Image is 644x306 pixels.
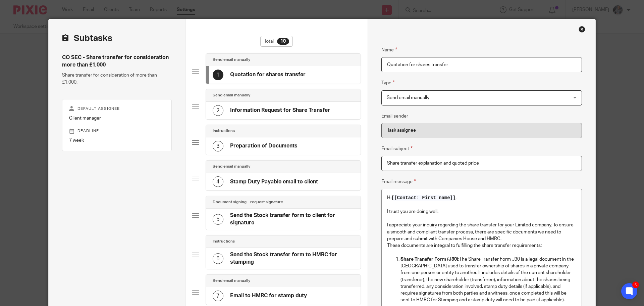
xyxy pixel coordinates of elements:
[213,214,223,225] div: 5
[213,278,250,283] h4: Send email manually
[69,106,165,112] p: Default assignee
[230,212,354,226] h4: Send the Stock transfer form to client for signature
[381,156,582,171] input: Subject
[230,71,306,78] h4: Quotation for shares transfer
[69,115,165,122] p: Client manager
[387,194,576,201] p: Hi ,
[213,200,283,205] h4: Document signing - request signature
[230,107,330,114] h4: Information Request for Share Transfer
[381,145,413,152] label: Email subject
[260,36,293,47] div: Total
[381,79,395,87] label: Type
[381,178,416,185] label: Email message
[400,257,459,262] strong: Share Transfer Form (J30):
[381,46,397,54] label: Name
[62,33,112,44] h2: Subtasks
[213,291,223,301] div: 7
[230,178,318,185] h4: Stamp Duty Payable email to client
[213,105,223,116] div: 2
[579,26,585,33] div: Close this dialog window
[387,242,576,249] p: These documents are integral to fulfilling the share transfer requirements:
[213,128,235,134] h4: Instructions
[69,137,165,144] p: 7 week
[230,251,354,266] h4: Send the Stock transfer form to HMRC for stamping
[381,113,408,120] label: Email sender
[387,222,576,242] p: I appreciate your inquiry regarding the share transfer for your Limited company. To ensure a smoo...
[391,195,455,201] span: [[Contact: First name]]
[387,95,429,100] span: Send email manually
[387,208,576,215] p: I trust you are doing well.
[230,292,307,299] h4: Email to HMRC for stamp duty
[62,72,172,86] p: Share transfer for consideration of more than £1,000.
[213,70,223,80] div: 1
[230,142,298,149] h4: Preparation of Documents
[213,239,235,244] h4: Instructions
[62,54,172,69] h4: CO SEC - Share transfer for consideration more than £1,000
[213,57,250,62] h4: Send email manually
[213,93,250,98] h4: Send email manually
[69,128,165,134] p: Deadline
[213,164,250,169] h4: Send email manually
[213,253,223,264] div: 6
[213,176,223,187] div: 4
[277,38,289,45] div: 10
[400,256,576,304] p: The Share Transfer Form J30 is a legal document in the [GEOGRAPHIC_DATA] used to transfer ownersh...
[632,281,639,288] div: 5
[213,141,223,151] div: 3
